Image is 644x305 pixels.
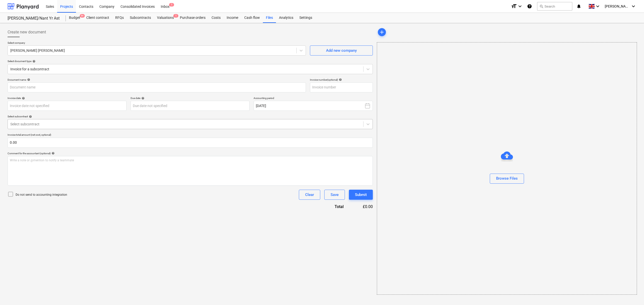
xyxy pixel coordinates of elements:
input: Invoice total amount (net cost, optional) [8,138,373,148]
i: Knowledge base [527,3,532,9]
div: Budget [66,13,83,23]
div: [PERSON_NAME]/Nant Yr Ast [8,16,60,21]
div: Invoice date [8,96,127,100]
input: Due date not specified [131,101,250,111]
span: search [539,4,543,8]
a: Subcontracts [127,13,154,23]
span: help [338,78,342,81]
button: Add new company [310,45,373,56]
input: Invoice date not specified [8,101,127,111]
i: keyboard_arrow_down [630,3,636,9]
i: notifications [576,3,581,9]
div: Browse Files [496,175,518,182]
a: Budget9+ [66,13,83,23]
button: Browse Files [490,174,524,184]
span: 1 [173,14,178,18]
div: Document name [8,78,306,81]
div: Comment for the accountant (optional) [8,152,373,155]
a: Settings [296,13,315,23]
button: Submit [349,190,373,200]
div: Total [307,204,352,210]
p: Select company [8,41,306,45]
a: Income [224,13,241,23]
a: RFQs [112,13,127,23]
a: Costs [209,13,224,23]
div: Add new company [326,47,357,54]
i: format_size [511,3,517,9]
a: Valuations1 [154,13,177,23]
a: Files [263,13,276,23]
span: [PERSON_NAME] [605,4,630,8]
button: Search [537,2,572,11]
iframe: Chat Widget [619,281,644,305]
span: help [21,97,25,100]
div: Clear [305,191,314,198]
i: keyboard_arrow_down [517,3,523,9]
span: 1 [169,3,174,7]
a: Analytics [276,13,296,23]
span: help [31,60,35,63]
p: Do not send to accounting integration [16,193,67,197]
button: Clear [299,190,320,200]
span: help [26,78,30,81]
p: Invoice total amount (net cost, optional) [8,133,373,137]
span: help [140,97,144,100]
a: Purchase orders [177,13,209,23]
button: Save [324,190,345,200]
p: Accounting period [254,96,373,101]
i: keyboard_arrow_down [595,3,601,9]
span: help [51,152,55,155]
div: £0.00 [352,204,373,210]
div: Valuations [154,13,177,23]
a: Client contract [83,13,112,23]
div: Invoice number (optional) [310,78,373,81]
span: Create new document [8,29,46,35]
span: help [28,115,32,118]
div: Submit [355,191,367,198]
div: Due date [131,96,250,100]
div: Browse Files [377,42,637,295]
div: Select subcontract [8,115,373,118]
div: Select document type [8,60,373,63]
span: 9+ [80,14,85,18]
a: Cash flow [241,13,263,23]
input: Document name [8,82,306,92]
span: add [379,29,385,35]
input: Invoice number [310,82,373,92]
button: [DATE] [254,101,373,111]
div: Save [331,191,339,198]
